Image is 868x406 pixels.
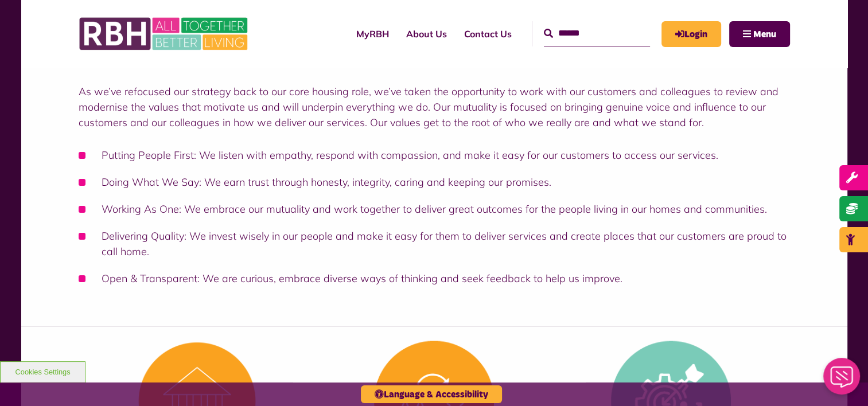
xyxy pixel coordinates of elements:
[361,385,502,403] button: Language & Accessibility
[79,147,790,163] li: Putting People First: We listen with empathy, respond with compassion, and make it easy for our c...
[348,18,398,49] a: MyRBH
[729,21,790,47] button: Navigation
[79,84,790,130] p: As we’ve refocused our strategy back to our core housing role, we’ve taken the opportunity to wor...
[79,11,251,56] img: RBH
[79,174,790,190] li: Doing What We Say: We earn trust through honesty, integrity, caring and keeping our promises.
[456,18,520,49] a: Contact Us
[816,354,868,406] iframe: Netcall Web Assistant for live chat
[544,21,650,46] input: Search
[398,18,456,49] a: About Us
[79,228,790,259] li: Delivering Quality: We invest wisely in our people and make it easy for them to deliver services ...
[661,21,721,47] a: MyRBH
[79,201,790,217] li: Working As One: We embrace our mutuality and work together to deliver great outcomes for the peop...
[79,271,790,286] li: Open & Transparent: We are curious, embrace diverse ways of thinking and seek feedback to help us...
[753,30,776,39] span: Menu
